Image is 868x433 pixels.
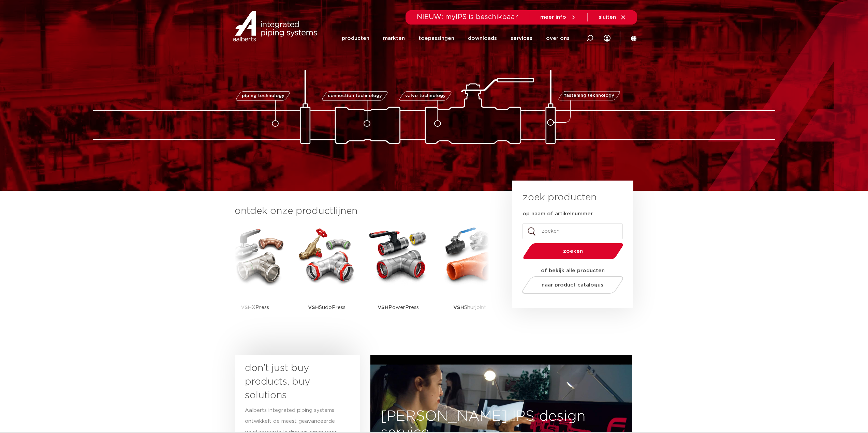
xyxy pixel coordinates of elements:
[540,14,576,20] a: meer info
[224,225,286,329] a: VSHXPress
[368,225,429,329] a: VSHPowerPress
[468,25,497,51] a: downloads
[523,223,623,239] input: zoeken
[241,305,252,310] strong: VSH
[342,25,369,51] a: producten
[546,25,570,51] a: over ons
[520,276,625,294] a: naar product catalogus
[523,191,597,204] h3: zoek producten
[242,94,284,98] span: piping technology
[378,286,419,329] p: PowerPress
[453,286,486,329] p: Shurjoint
[564,94,614,98] span: fastening technology
[418,25,454,51] a: toepassingen
[541,268,605,273] strong: of bekijk alle producten
[308,305,319,310] strong: VSH
[405,94,446,98] span: valve technology
[417,14,518,20] span: NIEUW: myIPS is beschikbaar
[453,305,464,310] strong: VSH
[540,15,566,20] span: meer info
[235,204,489,218] h3: ontdek onze productlijnen
[511,25,532,51] a: services
[296,225,357,329] a: VSHSudoPress
[245,361,338,402] h3: don’t just buy products, buy solutions
[342,25,570,51] nav: Menu
[542,282,603,288] span: naar product catalogus
[541,249,606,254] span: zoeken
[308,286,345,329] p: SudoPress
[378,305,388,310] strong: VSH
[599,15,616,20] span: sluiten
[439,225,501,329] a: VSHShurjoint
[241,286,269,329] p: XPress
[383,25,405,51] a: markten
[327,94,382,98] span: connection technology
[520,243,626,260] button: zoeken
[523,211,593,217] label: op naam of artikelnummer
[599,14,626,20] a: sluiten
